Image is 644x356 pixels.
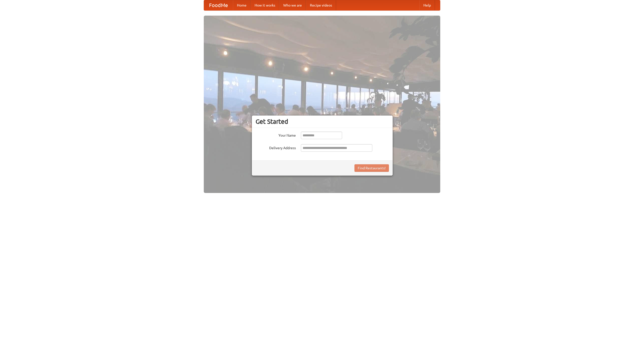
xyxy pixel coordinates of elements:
a: Home [233,0,251,10]
a: How it works [251,0,279,10]
label: Delivery Address [256,144,296,150]
a: Recipe videos [306,0,336,10]
label: Your Name [256,132,296,138]
button: Find Restaurants! [354,164,389,172]
h3: Get Started [256,118,389,125]
a: Who we are [279,0,306,10]
a: FoodMe [204,0,233,10]
a: Help [419,0,435,10]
